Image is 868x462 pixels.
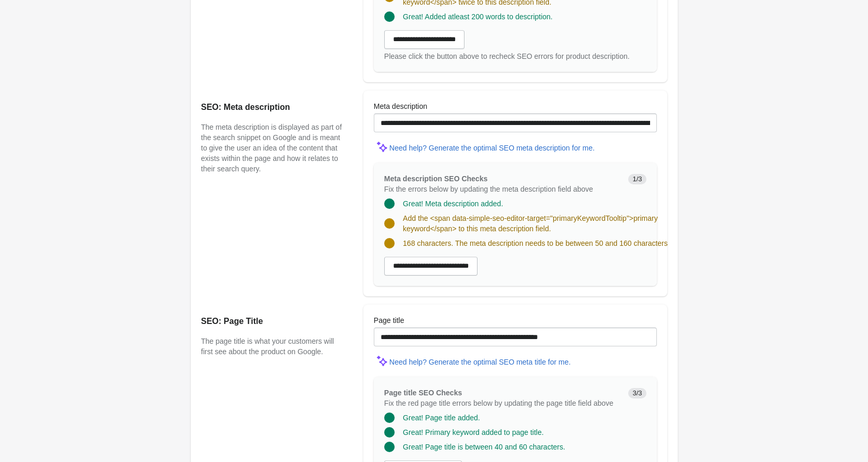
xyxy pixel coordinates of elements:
[628,388,646,398] span: 3/3
[389,144,595,152] div: Need help? Generate the optimal SEO meta description for me.
[374,315,404,326] label: Page title
[384,389,462,397] span: Page title SEO Checks
[628,174,646,184] span: 1/3
[403,428,544,436] span: Great! Primary keyword added to page title.
[403,414,480,422] span: Great! Page title added.
[201,315,343,328] h2: SEO: Page Title
[384,174,487,183] span: Meta description SEO Checks
[374,101,427,111] label: Meta description
[403,199,503,208] span: Great! Meta description added.
[201,336,343,357] p: The page title is what your customers will first see about the product on Google.
[201,122,343,174] p: The meta description is displayed as part of the search snippet on Google and is meant to give th...
[384,51,646,61] div: Please click the button above to recheck SEO errors for product description.
[403,13,553,21] span: Great! Added atleast 200 words to description.
[384,398,620,408] p: Fix the red page title errors below by updating the page title field above
[384,184,620,194] p: Fix the errors below by updating the meta description field above
[389,358,571,366] div: Need help? Generate the optimal SEO meta title for me.
[385,139,599,157] button: Need help? Generate the optimal SEO meta description for me.
[385,353,575,371] button: Need help? Generate the optimal SEO meta title for me.
[403,214,658,233] span: Add the <span data-simple-seo-editor-target="primaryKeywordTooltip">primary keyword</span> to thi...
[374,353,389,368] img: MagicMinor-0c7ff6cd6e0e39933513fd390ee66b6c2ef63129d1617a7e6fa9320d2ce6cec8.svg
[374,139,389,154] img: MagicMinor-0c7ff6cd6e0e39933513fd390ee66b6c2ef63129d1617a7e6fa9320d2ce6cec8.svg
[201,101,343,114] h2: SEO: Meta description
[403,443,565,451] span: Great! Page title is between 40 and 60 characters.
[403,239,668,247] span: 168 characters. The meta description needs to be between 50 and 160 characters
